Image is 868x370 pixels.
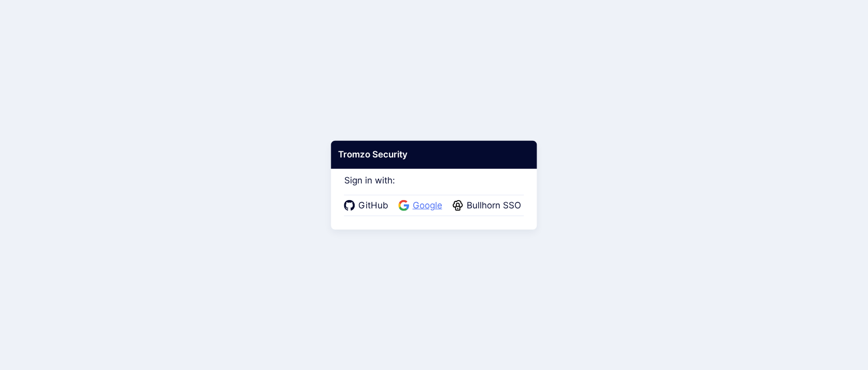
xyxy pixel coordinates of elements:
a: Google [399,199,445,213]
span: Bullhorn SSO [464,199,524,213]
a: Bullhorn SSO [453,199,524,213]
a: GitHub [344,199,391,213]
div: Sign in with: [344,161,524,216]
span: Google [410,199,445,213]
span: GitHub [355,199,391,213]
div: Tromzo Security [331,141,537,169]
